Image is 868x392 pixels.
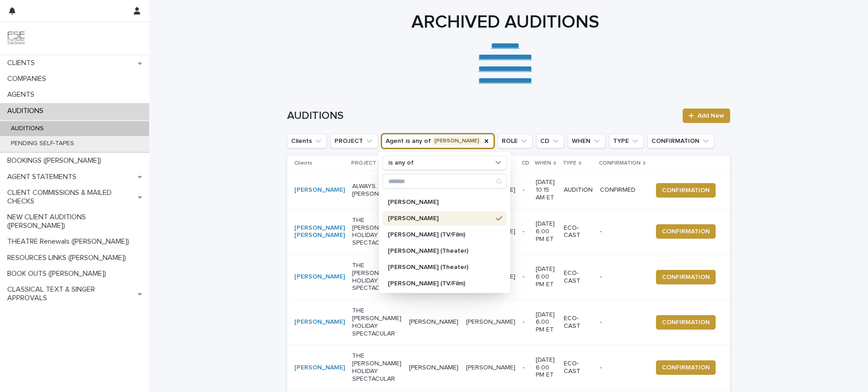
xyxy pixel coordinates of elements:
p: THEATRE Renewals ([PERSON_NAME]) [4,237,137,246]
p: [PERSON_NAME] [388,199,492,205]
p: RANDY ANDYS [466,362,517,372]
span: CONFIRMATION [662,273,710,282]
button: CONFIRMATION [656,315,716,330]
p: RANDY ANDYS [466,316,517,326]
p: ECO-CAST [564,269,593,285]
p: [DATE] 6:00 PM ET [536,265,557,288]
p: ECO-CAST [564,315,593,330]
span: CONFIRMATION [662,186,710,195]
input: Search [383,174,506,189]
p: BOOKINGS ([PERSON_NAME]) [4,156,108,165]
p: is any of [388,159,414,167]
p: AUDITIONS [4,125,51,132]
p: [DATE] 6:00 PM ET [536,311,557,334]
p: - [523,273,528,281]
p: - [523,318,528,326]
button: WHEN [568,134,605,148]
button: CONFIRMATION [647,134,714,148]
a: [PERSON_NAME] [294,364,345,372]
div: Search [382,174,507,189]
p: COMPANIES [4,75,53,83]
h1: AUDITIONS [287,109,677,123]
button: CONFIRMATION [656,183,716,198]
p: THE [PERSON_NAME] HOLIDAY SPECTACULAR [352,217,402,247]
p: WHEN [535,158,551,168]
p: - [600,228,645,236]
button: ROLE [498,134,533,148]
span: CONFIRMATION [662,363,710,372]
tr: [PERSON_NAME] THE [PERSON_NAME] HOLIDAY SPECTACULAR[PERSON_NAME][PERSON_NAME][PERSON_NAME] -[DATE... [287,345,730,390]
tr: [PERSON_NAME] THE [PERSON_NAME] HOLIDAY SPECTACULAR[PERSON_NAME][PERSON_NAME][PERSON_NAME] -[DATE... [287,300,730,345]
p: AUDITION [564,186,593,194]
p: AGENTS [4,90,42,99]
p: CONFIRMED [600,186,645,194]
p: THE [PERSON_NAME] HOLIDAY SPECTACULAR [352,352,402,383]
p: CONFIRMATION [599,158,641,168]
tr: [PERSON_NAME] [PERSON_NAME] THE [PERSON_NAME] HOLIDAY SPECTACULAR[PERSON_NAME] (Theater)[PERSON_N... [287,209,730,254]
span: CONFIRMATION [662,227,710,236]
p: CLASSICAL TEXT & SINGER APPROVALS [4,285,138,302]
p: [DATE] 6:00 PM ET [536,220,557,243]
p: CLIENTS [4,59,42,67]
p: Clients [294,158,312,168]
button: CONFIRMATION [656,270,716,284]
p: - [523,364,528,372]
p: - [600,273,645,281]
p: THE [PERSON_NAME] HOLIDAY SPECTACULAR [352,307,402,337]
p: [PERSON_NAME] (TV/Film) [388,280,492,287]
tr: [PERSON_NAME] THE [PERSON_NAME] HOLIDAY SPECTACULARArbender[PERSON_NAME][PERSON_NAME] -[DATE] 6:0... [287,254,730,299]
span: CONFIRMATION [662,318,710,327]
p: CD [522,158,529,168]
p: PENDING SELF-TAPES [4,140,81,147]
p: [DATE] 6:00 PM ET [536,356,557,379]
p: - [600,318,645,326]
a: [PERSON_NAME] [294,318,345,326]
tr: [PERSON_NAME] ALWAYS…[PERSON_NAME][PERSON_NAME][PERSON_NAME][PERSON_NAME] -[DATE] 10:15 AM ETAUDI... [287,171,730,209]
p: [PERSON_NAME] (Theater) [388,264,492,270]
a: [PERSON_NAME] [PERSON_NAME] [294,224,345,240]
a: Add New [683,109,730,123]
img: 9JgRvJ3ETPGCJDhvPVA5 [7,29,25,47]
p: TYPE [563,158,576,168]
p: RESOURCES LINKS ([PERSON_NAME]) [4,254,133,262]
button: Agent [382,134,494,148]
p: [PERSON_NAME] [388,215,492,222]
button: PROJECT [330,134,378,148]
p: AUDITIONS [4,107,51,115]
button: CD [536,134,564,148]
a: [PERSON_NAME] [294,273,345,281]
p: THE [PERSON_NAME] HOLIDAY SPECTACULAR [352,262,402,292]
p: - [600,364,645,372]
p: CLIENT COMMISSIONS & MAILED CHECKS [4,189,138,206]
p: - [523,228,528,236]
p: BOOK OUTS ([PERSON_NAME]) [4,269,113,278]
p: PROJECT [351,158,376,168]
p: [PERSON_NAME] [409,318,459,326]
button: CONFIRMATION [656,224,716,239]
p: ECO-CAST [564,360,593,375]
p: AGENT STATEMENTS [4,173,84,181]
h1: ARCHIVED AUDITIONS [284,11,727,33]
p: ALWAYS…[PERSON_NAME] [352,183,402,198]
span: Add New [698,113,724,119]
a: [PERSON_NAME] [294,186,345,194]
p: [PERSON_NAME] (Theater) [388,248,492,254]
p: NEW CLIENT AUDITIONS ([PERSON_NAME]) [4,213,149,230]
button: Clients [287,134,327,148]
p: [PERSON_NAME] (TV/Film) [388,231,492,238]
button: TYPE [609,134,644,148]
button: CONFIRMATION [656,360,716,375]
p: ECO-CAST [564,224,593,240]
p: [DATE] 10:15 AM ET [536,179,557,201]
p: [PERSON_NAME] [409,364,459,372]
p: - [523,186,528,194]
